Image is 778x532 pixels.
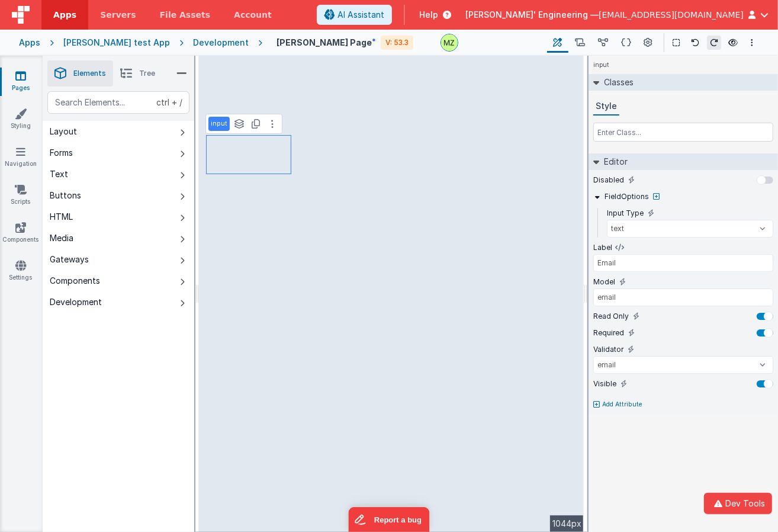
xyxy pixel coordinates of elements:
div: [PERSON_NAME] test App [63,37,170,49]
span: AI Assistant [337,9,384,21]
p: input [211,119,227,129]
button: Style [593,98,619,116]
button: Text [43,164,194,185]
label: Required [593,328,624,338]
span: Tree [139,69,155,78]
button: Layout [43,121,194,142]
span: Elements [73,69,106,78]
div: Development [193,37,249,49]
div: Apps [19,37,40,49]
input: Search Elements... [47,91,189,114]
button: Dev Tools [704,493,772,514]
p: Add Attribute [602,400,642,409]
label: FieldOptions [605,192,649,201]
button: Forms [43,142,194,164]
span: [EMAIL_ADDRESS][DOMAIN_NAME] [599,9,744,21]
h2: Classes [599,74,634,91]
h4: [PERSON_NAME] Page [277,37,376,49]
span: Apps [53,9,76,21]
span: Help [419,9,438,21]
button: Gateways [43,249,194,270]
label: Model [593,277,615,287]
h4: input [589,56,613,74]
label: Label [593,243,612,252]
label: Disabled [593,175,624,185]
button: HTML [43,206,194,227]
span: [PERSON_NAME]' Engineering — [465,9,599,21]
button: Components [43,270,194,291]
input: Enter Class... [593,123,773,142]
button: Add Attribute [593,400,773,409]
div: Buttons [50,190,81,201]
button: [PERSON_NAME]' Engineering — [EMAIL_ADDRESS][DOMAIN_NAME] [465,9,769,21]
span: + / [156,91,182,114]
button: Options [745,36,759,50]
div: ctrl [156,97,169,108]
button: Buttons [43,185,194,206]
button: Media [43,227,194,249]
div: Forms [50,147,73,159]
div: Media [50,232,73,244]
div: --> [199,56,584,532]
h2: Editor [599,153,628,170]
label: Read Only [593,312,629,321]
div: Development [50,296,102,308]
label: Validator [593,345,623,354]
button: Development [43,291,194,313]
div: Layout [50,126,77,137]
div: Text [50,168,68,180]
img: e6f0a7b3287e646a671e5b5b3f58e766 [441,34,458,51]
span: Servers [100,9,136,21]
label: Input Type [607,209,644,218]
div: V: 53.3 [381,36,413,50]
div: 1044px [550,515,584,532]
button: AI Assistant [317,5,392,25]
div: Gateways [50,254,89,265]
iframe: Marker.io feedback button [349,507,430,532]
div: HTML [50,211,73,223]
label: Visible [593,379,616,389]
div: Components [50,275,100,287]
span: File Assets [160,9,211,21]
